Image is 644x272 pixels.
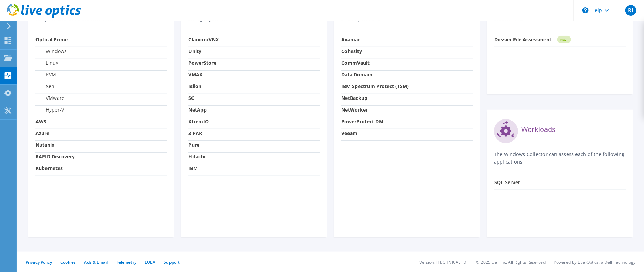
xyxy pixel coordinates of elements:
label: Windows [35,48,67,55]
strong: Data Domain [341,71,372,78]
strong: SC [188,95,194,101]
label: Linux [35,60,58,66]
strong: 3 PAR [188,130,202,136]
strong: Cohesity [341,48,362,54]
p: The Windows Collector can assess each of the following applications. [494,150,626,166]
a: Privacy Policy [25,259,52,265]
li: © 2025 Dell Inc. All Rights Reserved [476,259,546,265]
strong: Nutanix [35,142,54,148]
strong: Avamar [341,36,360,43]
strong: Azure [35,130,49,136]
strong: NetBackup [341,95,367,101]
a: Support [164,259,180,265]
strong: Clariion/VNX [188,36,219,43]
strong: XtremIO [188,118,209,125]
strong: Veeam [341,130,357,136]
strong: Pure [188,142,199,148]
strong: Optical Prime [35,36,68,43]
svg: \n [582,7,589,13]
a: Telemetry [116,259,136,265]
strong: Unity [188,48,201,54]
strong: CommVault [341,60,370,66]
strong: IBM [188,165,198,171]
strong: VMAX [188,71,202,78]
strong: IBM Spectrum Protect (TSM) [341,83,409,90]
strong: NetWorker [341,106,368,113]
a: Ads & Email [84,259,108,265]
strong: NetApp [188,106,207,113]
label: Xen [35,83,54,90]
strong: SQL Server [494,179,520,186]
a: Cookies [60,259,76,265]
li: Version: [TECHNICAL_ID] [419,259,468,265]
tspan: NEW! [561,38,568,42]
label: Hyper-V [35,106,64,113]
label: Workloads [521,126,555,133]
label: VMware [35,95,64,102]
strong: Isilon [188,83,201,90]
strong: Hitachi [188,153,205,160]
a: EULA [145,259,155,265]
li: Powered by Live Optics, a Dell Technology [554,259,636,265]
strong: AWS [35,118,46,125]
span: RI [625,5,636,16]
strong: Kubernetes [35,165,63,171]
strong: RAPID Discovery [35,153,75,160]
strong: PowerProtect DM [341,118,383,125]
strong: Dossier File Assessment [494,36,551,43]
strong: PowerStore [188,60,216,66]
label: KVM [35,71,56,78]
